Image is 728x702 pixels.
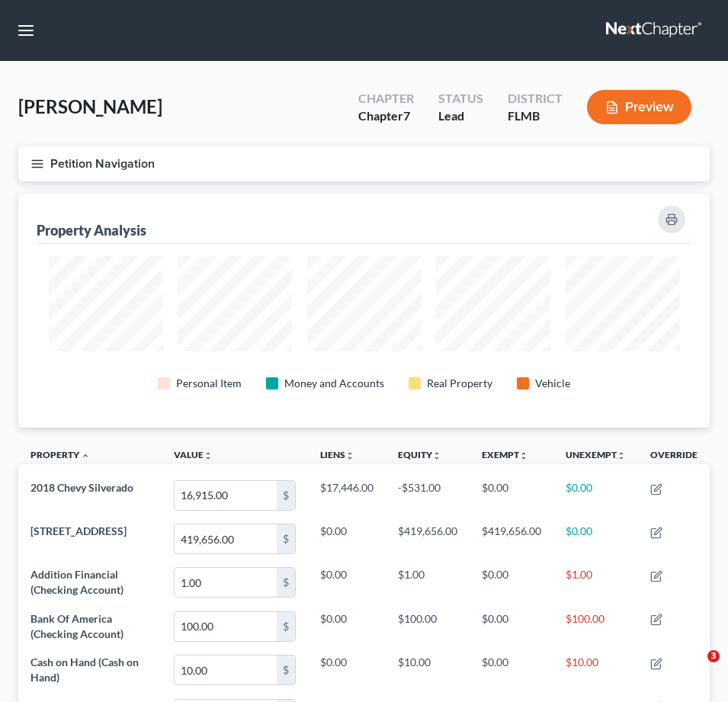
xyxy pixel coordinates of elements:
div: Property Analysis [37,221,146,239]
i: expand_less [81,451,90,460]
input: 0.00 [175,656,277,684]
div: Personal Item [176,376,242,391]
td: $0.00 [308,604,386,648]
span: [STREET_ADDRESS] [30,524,127,537]
span: 7 [403,108,410,123]
div: $ [277,568,295,597]
span: Cash on Hand (Cash on Hand) [30,656,139,684]
td: $0.00 [308,649,386,692]
td: $0.00 [470,561,553,604]
a: Exemptunfold_more [482,449,528,460]
div: Money and Accounts [284,376,384,391]
div: $ [277,481,295,510]
td: $0.00 [470,473,553,517]
span: 3 [707,650,720,662]
div: Chapter [358,107,414,125]
a: Property expand_less [30,449,90,460]
div: Vehicle [535,376,570,391]
i: unfold_more [432,451,441,460]
div: Lead [438,107,483,125]
iframe: Intercom live chat [676,650,713,687]
span: Addition Financial (Checking Account) [30,568,123,596]
td: $0.00 [553,473,638,517]
td: $100.00 [553,604,638,648]
span: 2018 Chevy Silverado [30,481,133,494]
td: $419,656.00 [470,518,553,561]
a: Valueunfold_more [174,449,213,460]
td: $100.00 [386,604,470,648]
input: 0.00 [175,481,277,510]
div: District [508,90,563,107]
i: unfold_more [204,451,213,460]
td: $10.00 [386,649,470,692]
button: Petition Navigation [18,146,710,181]
td: $1.00 [553,561,638,604]
td: -$531.00 [386,473,470,517]
span: [PERSON_NAME] [18,95,162,117]
td: $0.00 [470,649,553,692]
div: $ [277,656,295,684]
div: Real Property [427,376,492,391]
td: $1.00 [386,561,470,604]
div: FLMB [508,107,563,125]
div: Chapter [358,90,414,107]
div: $ [277,524,295,553]
td: $10.00 [553,649,638,692]
button: Preview [587,90,691,124]
td: $17,446.00 [308,473,386,517]
td: $0.00 [470,604,553,648]
i: unfold_more [519,451,528,460]
input: 0.00 [175,524,277,553]
th: Override [638,440,710,474]
span: Bank Of America (Checking Account) [30,612,123,640]
i: unfold_more [345,451,354,460]
a: Unexemptunfold_more [566,449,626,460]
td: $0.00 [308,561,386,604]
div: Status [438,90,483,107]
a: Liensunfold_more [320,449,354,460]
td: $0.00 [553,518,638,561]
div: $ [277,612,295,641]
i: unfold_more [617,451,626,460]
td: $419,656.00 [386,518,470,561]
input: 0.00 [175,568,277,597]
td: $0.00 [308,518,386,561]
input: 0.00 [175,612,277,641]
a: Equityunfold_more [398,449,441,460]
